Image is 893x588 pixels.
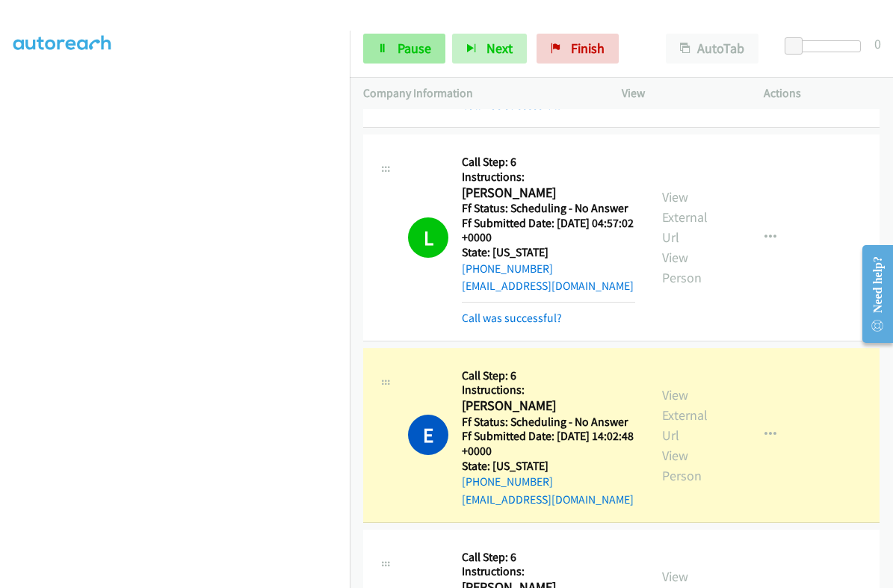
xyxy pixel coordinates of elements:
p: Company Information [363,84,595,102]
a: Finish [537,34,619,64]
a: [EMAIL_ADDRESS][DOMAIN_NAME] [462,279,634,293]
h2: [PERSON_NAME] [462,185,635,202]
h5: Instructions: [462,383,635,397]
h5: Ff Status: Scheduling - No Answer [462,201,635,216]
p: Actions [764,84,880,102]
a: Call was successful? [462,98,562,112]
button: AutoTab [666,34,758,64]
h5: Call Step: 6 [462,550,635,565]
a: [PHONE_NUMBER] [462,261,553,276]
p: View [622,84,738,102]
span: Next [486,40,513,57]
h5: Call Step: 6 [462,155,635,170]
h5: Ff Status: Scheduling - No Answer [462,415,635,430]
h5: State: [US_STATE] [462,245,635,260]
h5: State: [US_STATE] [462,459,635,474]
h5: Ff Submitted Date: [DATE] 04:57:02 +0000 [462,216,635,245]
h5: Call Step: 6 [462,368,635,383]
a: Call was successful? [462,311,562,325]
a: Pause [363,34,445,64]
h1: E [408,415,448,455]
a: [EMAIL_ADDRESS][DOMAIN_NAME] [462,492,634,507]
h2: [PERSON_NAME] [462,397,635,415]
span: Pause [398,40,431,57]
a: View Person [662,447,702,484]
h1: L [408,217,448,258]
h5: Ff Submitted Date: [DATE] 14:02:48 +0000 [462,429,635,458]
button: Next [452,34,527,64]
div: 0 [874,34,881,54]
a: View Person [662,249,702,286]
a: View External Url [662,188,708,246]
h5: Instructions: [462,170,635,185]
span: Finish [571,40,605,57]
a: [PHONE_NUMBER] [462,474,553,489]
a: View External Url [662,386,708,444]
h5: Instructions: [462,564,635,579]
iframe: Resource Center [850,235,893,353]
